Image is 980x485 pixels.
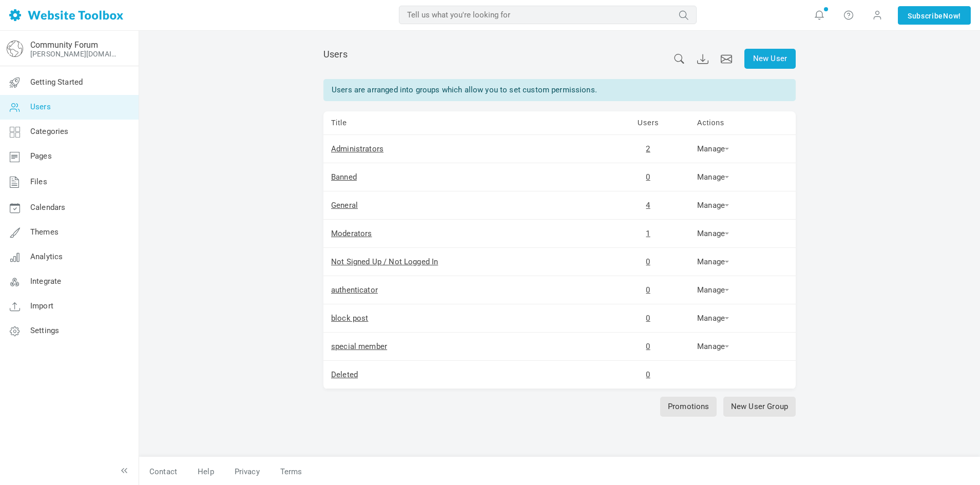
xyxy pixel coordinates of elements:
a: 0 [646,257,650,266]
a: authenticator [331,285,378,295]
a: block post [331,314,369,323]
a: Manage [697,285,729,295]
input: Tell us what you're looking for [399,6,697,24]
a: Administrators [331,144,383,153]
span: Now! [943,10,961,22]
td: Actions [689,111,796,135]
span: Integrate [30,277,61,286]
img: globe-icon.png [7,41,23,57]
span: Files [30,177,47,186]
span: Users [323,49,348,60]
a: Banned [331,172,357,182]
a: Not Signed Up / Not Logged In [331,257,438,266]
a: 0 [646,285,650,295]
a: 0 [646,172,650,182]
a: New User [744,49,796,69]
span: Themes [30,227,59,237]
td: Users [607,111,689,135]
span: Users [30,102,51,111]
span: Analytics [30,252,63,261]
a: special member [331,342,387,351]
a: SubscribeNow! [898,6,971,25]
span: Getting Started [30,77,83,87]
a: Moderators [331,229,372,238]
a: 4 [646,201,650,210]
a: Terms [270,463,302,481]
a: Privacy [224,463,270,481]
a: 0 [646,342,650,351]
span: Import [30,301,53,311]
a: Manage [697,172,729,182]
div: Users are arranged into groups which allow you to set custom permissions. [323,79,796,101]
a: Manage [697,314,729,323]
span: Categories [30,127,69,136]
td: Title [323,111,607,135]
a: Promotions [660,397,717,417]
a: Community Forum [30,40,98,50]
a: Deleted [331,370,358,379]
a: Help [187,463,224,481]
a: Manage [697,257,729,266]
span: Pages [30,151,52,161]
span: Settings [30,326,59,335]
a: [PERSON_NAME][DOMAIN_NAME] [30,50,120,58]
a: Manage [697,201,729,210]
a: 0 [646,370,650,379]
span: Calendars [30,203,65,212]
a: 2 [646,144,650,153]
a: Contact [139,463,187,481]
a: 1 [646,229,650,238]
a: 0 [646,314,650,323]
a: Manage [697,229,729,238]
a: Manage [697,342,729,351]
a: New User Group [723,397,796,417]
a: Manage [697,144,729,153]
a: General [331,201,358,210]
